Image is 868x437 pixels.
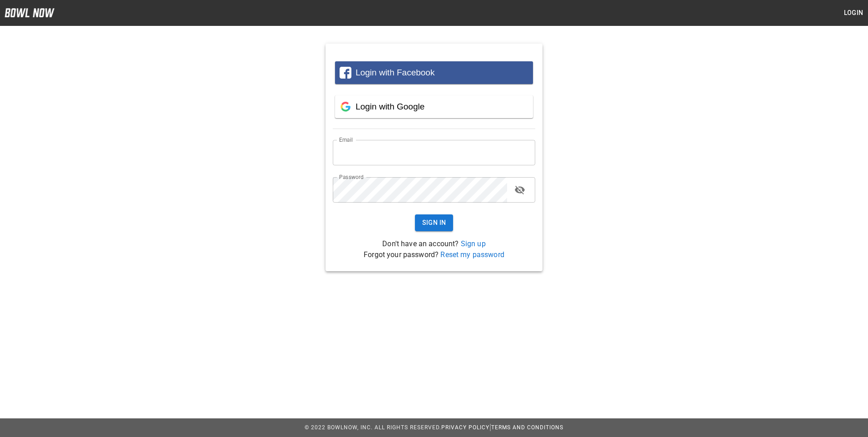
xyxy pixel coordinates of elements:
a: Privacy Policy [441,424,489,431]
button: Login with Google [335,95,533,118]
button: Login with Facebook [335,61,533,84]
a: Sign up [461,239,486,248]
p: Don't have an account? [333,238,535,249]
a: Reset my password [440,250,504,259]
img: logo [5,8,54,17]
button: toggle password visibility [511,181,529,199]
button: Sign In [415,214,454,231]
span: Login with Google [355,102,424,111]
p: Forgot your password? [333,249,535,260]
span: Login with Facebook [355,68,434,77]
span: © 2022 BowlNow, Inc. All Rights Reserved. [305,424,441,431]
a: Terms and Conditions [491,424,563,431]
button: Login [839,5,868,21]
